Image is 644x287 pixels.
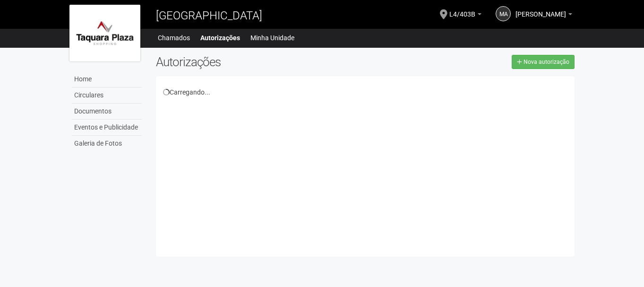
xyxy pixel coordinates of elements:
[515,1,566,18] span: Marcos André Pereira Silva
[69,5,140,61] img: logo.jpg
[524,59,569,65] span: Nova autorização
[449,1,475,18] span: L4/403B
[496,6,511,21] a: MA
[72,71,142,87] a: Home
[156,55,358,69] h2: Autorizações
[449,12,481,19] a: L4/403B
[72,136,142,151] a: Galeria de Fotos
[515,12,572,19] a: [PERSON_NAME]
[72,87,142,104] a: Circulares
[72,120,142,136] a: Eventos e Publicidade
[72,104,142,120] a: Documentos
[512,55,575,69] a: Nova autorização
[200,31,240,44] a: Autorizações
[156,9,262,22] span: [GEOGRAPHIC_DATA]
[250,31,294,44] a: Minha Unidade
[163,88,568,96] div: Carregando...
[158,31,190,44] a: Chamados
